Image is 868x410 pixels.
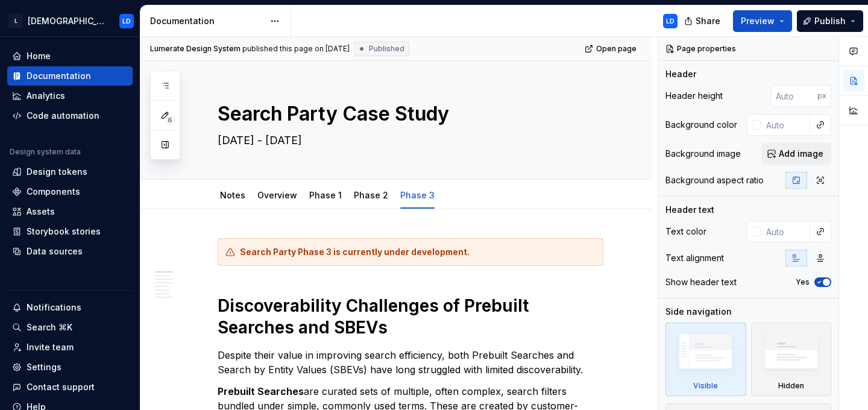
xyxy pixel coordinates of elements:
[215,182,250,207] div: Notes
[7,338,133,357] a: Invite team
[27,70,91,82] div: Documentation
[7,318,133,337] button: Search ⌘K
[7,298,133,317] button: Notifications
[665,90,723,102] div: Header height
[7,377,133,397] button: Contact support
[27,361,61,373] div: Settings
[665,68,696,80] div: Header
[665,252,724,264] div: Text alignment
[253,182,302,207] div: Overview
[665,148,741,160] div: Background image
[7,106,133,125] a: Code automation
[257,190,297,200] a: Overview
[581,40,642,57] a: Open page
[596,44,637,54] span: Open page
[7,242,133,261] a: Data sources
[797,10,863,32] button: Publish
[771,85,817,107] input: Auto
[27,225,101,238] div: Storybook stories
[665,174,764,186] div: Background aspect ratio
[220,190,245,200] a: Notes
[150,44,241,54] span: Lumerate Design System
[240,247,470,257] strong: Search Party Phase 3 is currently under development.
[665,119,737,131] div: Background color
[27,90,65,102] div: Analytics
[218,385,304,397] strong: Prebuilt Searches
[27,50,51,62] div: Home
[761,221,810,242] input: Auto
[2,8,137,34] button: L[DEMOGRAPHIC_DATA]LD
[27,166,87,178] div: Design tokens
[27,110,99,122] div: Code automation
[817,91,826,101] p: px
[369,44,404,54] span: Published
[665,276,737,288] div: Show header text
[7,202,133,221] a: Assets
[696,15,720,27] span: Share
[751,323,832,396] div: Hidden
[7,66,133,86] a: Documentation
[354,190,388,200] a: Phase 2
[665,306,732,318] div: Side navigation
[165,115,175,125] span: 6
[27,186,80,198] div: Components
[27,381,95,393] div: Contact support
[27,301,81,314] div: Notifications
[27,321,72,333] div: Search ⌘K
[122,16,131,26] div: LD
[218,348,603,377] p: Despite their value in improving search efficiency, both Prebuilt Searches and Search by Entity V...
[7,86,133,106] a: Analytics
[8,14,23,28] div: L
[218,295,603,338] h1: Discoverability Challenges of Prebuilt Searches and SBEVs
[7,358,133,377] a: Settings
[242,44,350,54] div: published this page on [DATE]
[678,10,728,32] button: Share
[665,204,714,216] div: Header text
[7,162,133,181] a: Design tokens
[304,182,347,207] div: Phase 1
[741,15,775,27] span: Preview
[309,190,342,200] a: Phase 1
[778,381,804,391] div: Hidden
[693,381,718,391] div: Visible
[665,225,706,238] div: Text color
[7,46,133,66] a: Home
[349,182,393,207] div: Phase 2
[28,15,105,27] div: [DEMOGRAPHIC_DATA]
[215,131,601,150] textarea: [DATE] - [DATE]
[215,99,601,128] textarea: Search Party Case Study
[779,148,823,160] span: Add image
[10,147,81,157] div: Design system data
[665,323,746,396] div: Visible
[150,15,264,27] div: Documentation
[761,143,831,165] button: Add image
[7,222,133,241] a: Storybook stories
[7,182,133,201] a: Components
[27,206,55,218] div: Assets
[400,190,435,200] a: Phase 3
[796,277,810,287] label: Yes
[27,341,74,353] div: Invite team
[27,245,83,257] div: Data sources
[814,15,846,27] span: Publish
[666,16,675,26] div: LD
[395,182,439,207] div: Phase 3
[733,10,792,32] button: Preview
[761,114,810,136] input: Auto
